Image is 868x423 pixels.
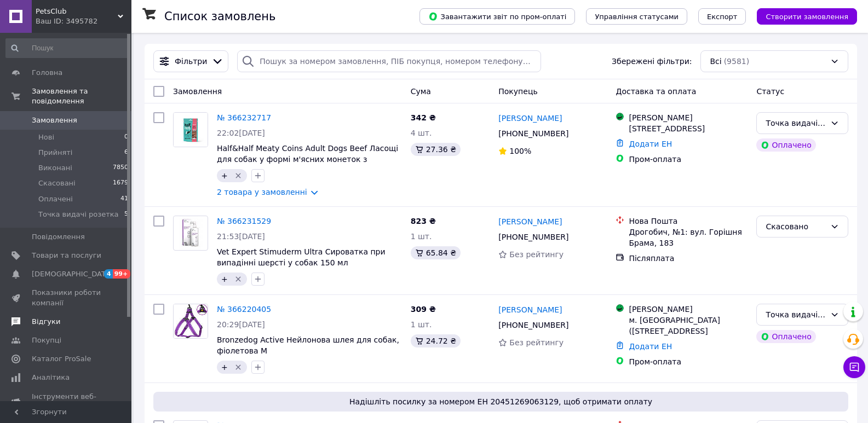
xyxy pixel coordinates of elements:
span: Без рейтингу [509,250,564,259]
div: 27.36 ₴ [411,143,461,156]
span: 99+ [113,269,131,279]
span: Завантажити звіт по пром-оплаті [428,11,566,21]
input: Пошук за номером замовлення, ПІБ покупця, номером телефону, Email, номером накладної [237,50,541,72]
span: Нові [38,132,54,142]
span: [DEMOGRAPHIC_DATA] [32,269,113,279]
div: Скасовано [766,221,826,233]
span: Cума [411,87,431,96]
span: 22:02[DATE] [217,129,265,137]
span: 823 ₴ [411,217,436,225]
span: 4 [104,269,113,279]
span: 6 [124,148,128,158]
span: Покупець [498,87,537,96]
a: Додати ЕН [629,140,672,148]
span: Каталог ProSale [32,354,91,364]
span: + [221,363,228,372]
span: Створити замовлення [766,13,848,21]
span: Скасовані [38,178,76,188]
svg: Видалити мітку [234,275,243,283]
span: 0 [124,132,128,142]
span: 5 [124,210,128,219]
span: PetsClub [36,7,118,16]
span: Замовлення [173,87,222,96]
span: Виконані [38,163,72,173]
a: [PERSON_NAME] [498,216,562,227]
span: Відгуки [32,317,60,327]
span: Всі [710,56,721,67]
span: Доставка та оплата [616,87,696,96]
div: [PERSON_NAME] [629,112,748,123]
span: Збережені фільтри: [612,56,692,67]
button: Створити замовлення [757,8,857,25]
h1: Список замовлень [164,10,275,23]
input: Пошук [5,38,129,58]
span: 100% [509,147,531,155]
div: Пром-оплата [629,356,748,367]
span: 41 [120,194,128,204]
span: 1679 [113,178,128,188]
div: Ваш ID: 3495782 [36,16,131,26]
span: Оплачені [38,194,73,204]
span: 309 ₴ [411,305,436,314]
span: (9581) [724,57,750,66]
div: м. [GEOGRAPHIC_DATA] ([STREET_ADDRESS] [629,315,748,337]
span: Показники роботи компанії [32,288,101,308]
div: [PHONE_NUMBER] [496,126,571,141]
span: 4 шт. [411,129,432,137]
a: Фото товару [173,304,208,339]
span: Повідомлення [32,232,85,242]
span: 342 ₴ [411,113,436,122]
button: Чат з покупцем [843,356,865,378]
div: 65.84 ₴ [411,246,461,259]
div: Точка видачі розетка [766,309,826,321]
svg: Видалити мітку [234,171,243,180]
span: Товари та послуги [32,251,101,260]
span: Інструменти веб-майстра та SEO [32,392,101,412]
div: [PERSON_NAME] [629,304,748,315]
div: Оплачено [756,330,815,343]
span: Управління статусами [595,13,679,21]
span: Надішліть посилку за номером ЕН 20451269063129, щоб отримати оплату [158,396,844,407]
span: Експорт [707,13,738,21]
span: 20:29[DATE] [217,320,265,329]
span: Прийняті [38,148,72,158]
svg: Видалити мітку [234,363,243,372]
a: № 366220405 [217,305,271,314]
a: Створити замовлення [746,11,857,20]
a: [PERSON_NAME] [498,304,562,315]
span: Без рейтингу [509,338,564,347]
a: № 366232717 [217,113,271,122]
span: Точка видачі розетка [38,210,119,219]
div: Пром-оплата [629,154,748,165]
a: [PERSON_NAME] [498,113,562,124]
a: Vet Expert Stimuderm Ultra Сироватка при випадінні шерсті у собак 150 мл [217,247,386,267]
span: Статус [756,87,784,96]
div: Післяплата [629,253,748,264]
span: + [221,275,228,283]
a: Bronzedog Active Нейлонова шлея для собак, фіолетова M [217,335,399,355]
a: 2 товара у замовленні [217,188,307,196]
span: Фільтри [175,56,207,67]
a: Фото товару [173,112,208,147]
button: Завантажити звіт по пром-оплаті [419,8,575,25]
div: Дрогобич, №1: вул. Горішня Брама, 183 [629,227,748,248]
div: [PHONE_NUMBER] [496,229,571,245]
span: Half&Half Meaty Coins Adult Dogs Beef Ласощі для собак у формі м'ясних монеток з яловичиною 100 г [217,144,398,175]
span: 7850 [113,163,128,173]
span: Покупці [32,335,61,345]
span: + [221,171,228,180]
span: Головна [32,68,62,78]
img: Фото товару [174,304,208,338]
span: 21:53[DATE] [217,232,265,241]
span: Замовлення [32,115,77,125]
div: [PHONE_NUMBER] [496,317,571,333]
div: Оплачено [756,138,815,152]
a: № 366231529 [217,217,271,225]
a: Додати ЕН [629,342,672,351]
a: Фото товару [173,216,208,251]
span: Замовлення та повідомлення [32,86,131,106]
div: Точка видачі розетка [766,117,826,129]
img: Фото товару [174,113,208,147]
